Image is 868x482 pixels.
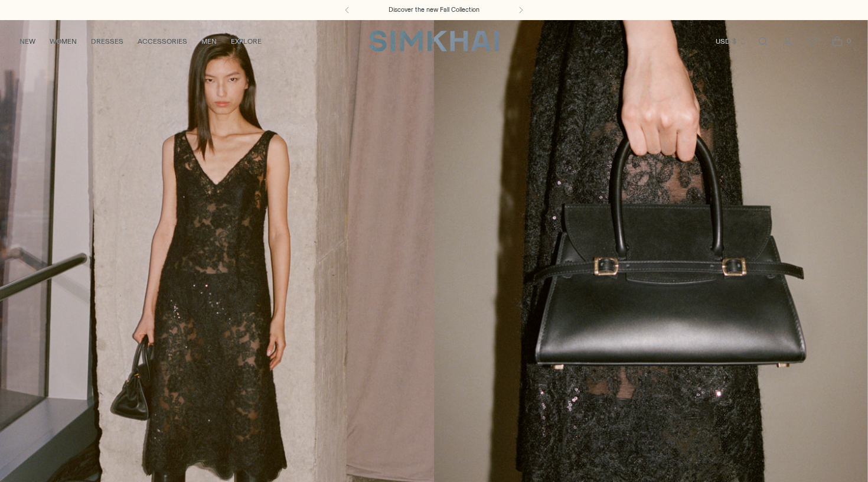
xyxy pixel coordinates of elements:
span: 0 [843,35,854,46]
a: Open cart modal [825,30,849,53]
a: MEN [201,28,217,54]
a: Wishlist [801,30,824,53]
a: DRESSES [91,28,123,54]
a: Discover the new Fall Collection [389,5,479,15]
button: USD $ [716,28,747,54]
a: NEW [19,28,35,54]
a: Go to the account page [776,30,800,53]
a: SIMKHAI [369,30,499,53]
a: Open search modal [751,30,775,53]
a: ACCESSORIES [138,28,187,54]
a: EXPLORE [231,28,262,54]
a: WOMEN [50,28,77,54]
